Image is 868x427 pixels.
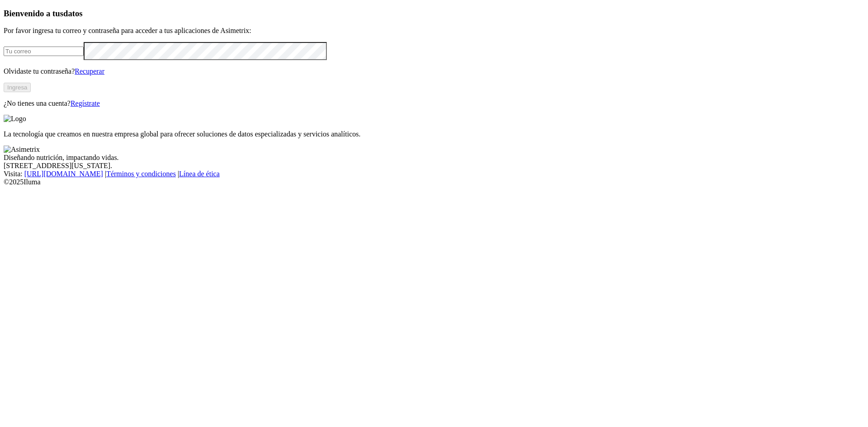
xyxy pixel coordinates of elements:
p: Olvidaste tu contraseña? [4,67,864,75]
button: Ingresa [4,83,31,92]
img: Logo [4,115,26,123]
a: Regístrate [71,99,100,107]
p: La tecnología que creamos en nuestra empresa global para ofrecer soluciones de datos especializad... [4,130,864,138]
div: Visita : | | [4,170,864,178]
a: Recuperar [75,67,104,75]
h3: Bienvenido a tus [4,9,864,19]
span: datos [63,9,83,18]
a: [URL][DOMAIN_NAME] [24,170,103,178]
p: Por favor ingresa tu correo y contraseña para acceder a tus aplicaciones de Asimetrix: [4,27,864,35]
div: © 2025 Iluma [4,178,864,186]
a: Términos y condiciones [106,170,176,178]
input: Tu correo [4,47,84,56]
img: Asimetrix [4,145,40,154]
a: Línea de ética [179,170,220,178]
div: Diseñando nutrición, impactando vidas. [4,154,864,162]
div: [STREET_ADDRESS][US_STATE]. [4,162,864,170]
p: ¿No tienes una cuenta? [4,99,864,108]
